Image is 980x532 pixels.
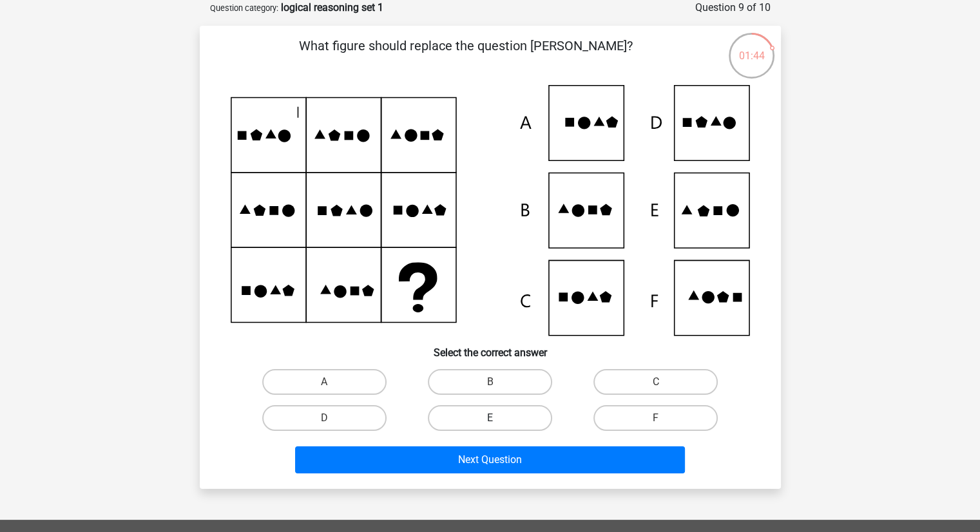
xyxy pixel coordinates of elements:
[428,369,552,395] label: B
[262,369,387,395] label: A
[210,3,278,13] small: Question category:
[428,405,552,431] label: E
[220,336,760,359] h6: Select the correct answer
[220,36,712,75] p: What figure should replace the question [PERSON_NAME]?
[262,405,387,431] label: D
[593,369,718,395] label: C
[295,446,685,473] button: Next Question
[727,32,776,64] div: 01:44
[281,1,383,14] strong: logical reasoning set 1
[593,405,718,431] label: F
